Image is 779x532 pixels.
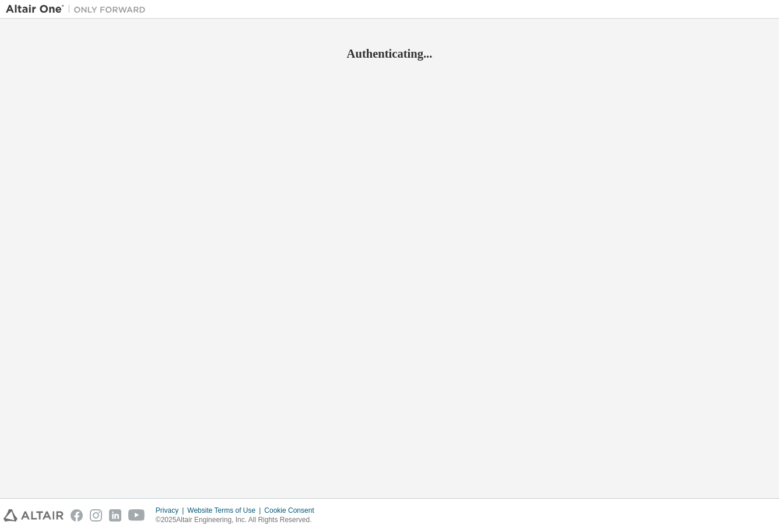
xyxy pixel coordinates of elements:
[187,506,264,515] div: Website Terms of Use
[109,509,121,522] img: linkedin.svg
[90,509,102,522] img: instagram.svg
[128,509,145,522] img: youtube.svg
[71,509,83,522] img: facebook.svg
[6,46,773,61] h2: Authenticating...
[264,506,321,515] div: Cookie Consent
[6,3,152,15] img: Altair One
[156,506,187,515] div: Privacy
[3,509,64,522] img: altair_logo.svg
[156,515,321,525] p: © 2025 Altair Engineering, Inc. All Rights Reserved.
